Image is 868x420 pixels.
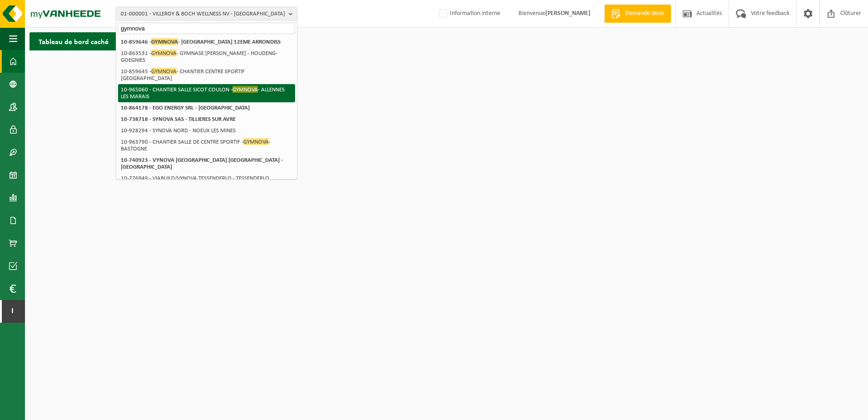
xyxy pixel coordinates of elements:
[545,10,591,17] strong: [PERSON_NAME]
[118,136,295,155] li: 10-963790 - CHANTIER SALLE DE CENTRE SPORTIF - - BASTOGNE
[118,173,295,184] li: 10-776949 - VIABUILD/VYNOVA TESSENDERLO - TESSENDERLO
[118,23,295,34] input: Chercher des succursales liées
[9,300,16,323] span: I
[121,116,236,122] strong: 10-738718 - SYNOVA SAS - TILLIERES SUR AVRE
[437,7,500,20] label: Information interne
[30,32,118,50] h2: Tableau de bord caché
[151,38,178,45] span: GYMNOVA
[604,5,671,23] a: Demande devis
[121,38,281,45] strong: 10-859646 - - [GEOGRAPHIC_DATA] 12EME ARRONDISS
[623,9,666,18] span: Demande devis
[118,48,295,66] li: 10-863531 - - GYMNASE [PERSON_NAME] - HOUDENG-GOEGNIES
[121,157,283,170] strong: 10-740923 - VYNOVA [GEOGRAPHIC_DATA] [GEOGRAPHIC_DATA] - [GEOGRAPHIC_DATA]
[118,125,295,136] li: 10-928294 - SYNOVA NORD - NOEUX LES MINES
[118,66,295,84] li: 10-859645 - - CHANTIER CENTRE SPORTIF [GEOGRAPHIC_DATA]
[243,138,269,145] span: GYMNOVA
[116,7,297,20] button: 01-000001 - VILLEROY & BOCH WELLNESS NV - [GEOGRAPHIC_DATA]
[151,50,177,56] span: GYMNOVA
[121,7,285,21] span: 01-000001 - VILLEROY & BOCH WELLNESS NV - [GEOGRAPHIC_DATA]
[121,105,250,111] strong: 10-864178 - EGO ENERGY SRL - [GEOGRAPHIC_DATA]
[232,86,258,93] span: GYMNOVA
[118,84,295,102] li: 10-965060 - CHANTIER SALLE SICOT COULON - - ALLENNES LES MARAIS
[151,68,177,75] span: GYMNOVA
